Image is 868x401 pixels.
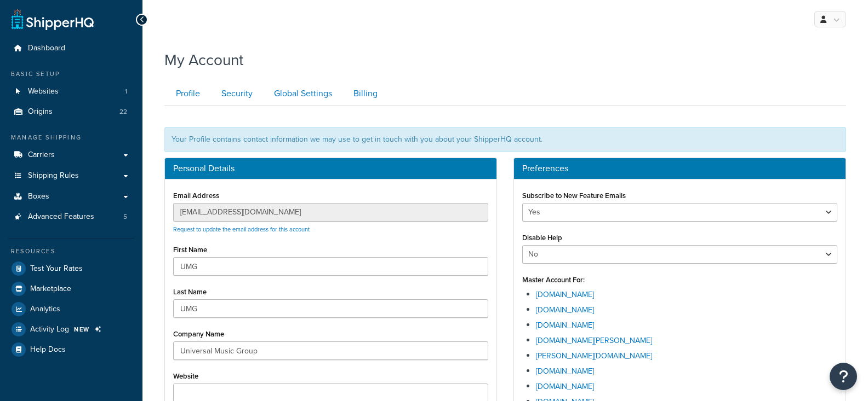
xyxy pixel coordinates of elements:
[30,305,60,314] span: Analytics
[164,49,243,71] h1: My Account
[30,345,66,354] span: Help Docs
[28,150,55,160] span: Carriers
[28,107,53,117] span: Origins
[164,127,846,152] div: Your Profile contains contact information we may use to get in touch with you about your ShipperH...
[173,191,219,200] label: Email Address
[522,191,626,200] label: Subscribe to New Feature Emails
[164,82,209,106] a: Profile
[8,187,134,207] a: Boxes
[8,145,134,165] a: Carriers
[8,102,134,122] a: Origins 22
[173,330,224,338] label: Company Name
[8,319,134,339] li: Activity Log
[536,335,652,346] a: [DOMAIN_NAME][PERSON_NAME]
[8,259,134,278] a: Test Your Rates
[536,350,652,362] a: [PERSON_NAME][DOMAIN_NAME]
[8,319,134,339] a: Activity Log NEW
[173,246,207,254] label: First Name
[28,44,65,53] span: Dashboard
[8,166,134,186] a: Shipping Rules
[8,207,134,227] li: Advanced Features
[173,164,488,173] h3: Personal Details
[536,304,594,316] a: [DOMAIN_NAME]
[30,325,69,334] span: Activity Log
[28,87,59,96] span: Websites
[8,247,134,256] div: Resources
[125,87,127,96] span: 1
[522,164,837,173] h3: Preferences
[30,284,71,294] span: Marketplace
[8,102,134,122] li: Origins
[8,82,134,102] a: Websites 1
[8,207,134,227] a: Advanced Features 5
[536,365,594,377] a: [DOMAIN_NAME]
[173,288,207,296] label: Last Name
[123,212,127,222] span: 5
[8,133,134,142] div: Manage Shipping
[74,325,90,334] span: NEW
[342,82,386,106] a: Billing
[28,212,94,222] span: Advanced Features
[262,82,341,106] a: Global Settings
[30,264,83,274] span: Test Your Rates
[210,82,261,106] a: Security
[173,372,198,380] label: Website
[536,319,594,331] a: [DOMAIN_NAME]
[536,381,594,392] a: [DOMAIN_NAME]
[8,82,134,102] li: Websites
[536,289,594,300] a: [DOMAIN_NAME]
[28,171,79,181] span: Shipping Rules
[522,276,585,284] label: Master Account For:
[173,225,310,234] a: Request to update the email address for this account
[12,8,94,30] a: ShipperHQ Home
[522,234,562,242] label: Disable Help
[8,279,134,299] a: Marketplace
[8,340,134,359] a: Help Docs
[8,69,134,79] div: Basic Setup
[119,107,127,117] span: 22
[8,38,134,59] a: Dashboard
[28,192,49,201] span: Boxes
[8,299,134,319] a: Analytics
[830,363,857,390] button: Open Resource Center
